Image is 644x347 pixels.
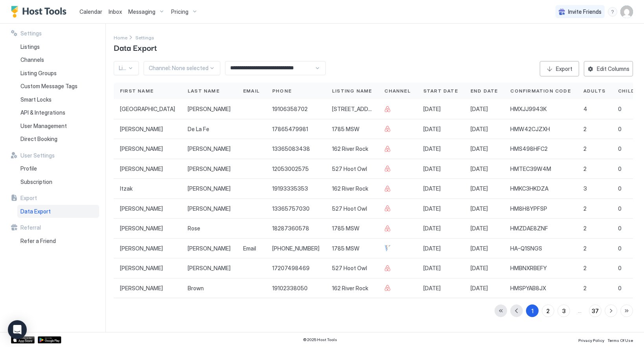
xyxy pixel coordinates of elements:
[510,87,570,95] span: Confirmation Code
[526,304,539,317] button: 1
[583,225,587,232] span: 2
[20,165,37,172] span: Profile
[332,245,360,252] span: 1785 MSW
[608,7,617,17] div: menu
[79,7,102,16] a: Calendar
[332,225,360,232] span: 1785 MSW
[471,126,488,133] span: [DATE]
[583,87,605,95] span: Adults
[20,135,57,143] span: Direct Booking
[583,185,587,192] span: 3
[332,205,367,212] span: 527 Hoot Owl
[114,33,127,41] a: Home
[20,152,55,159] span: User Settings
[423,87,458,95] span: Start Date
[584,61,633,76] button: Edit Columns
[17,106,99,119] a: API & Integrations
[188,265,231,272] span: [PERSON_NAME]
[510,285,546,292] span: HMSPYAB8JX
[423,245,441,252] span: [DATE]
[272,185,308,192] span: 19193335353
[120,265,163,272] span: [PERSON_NAME]
[471,205,488,212] span: [DATE]
[243,245,256,252] span: Email
[303,337,337,342] span: © 2025 Host Tools
[135,35,154,41] span: Settings
[592,307,599,315] div: 37
[188,225,200,232] span: Rose
[128,8,155,15] span: Messaging
[8,320,27,339] div: Open Intercom Messenger
[11,336,35,343] a: App Store
[542,304,554,317] button: 2
[109,7,122,16] a: Inbox
[17,132,99,146] a: Direct Booking
[618,145,622,152] span: 0
[20,109,65,116] span: API & Integrations
[583,245,587,252] span: 2
[20,178,52,186] span: Subscription
[114,41,157,53] span: Data Export
[17,234,99,248] a: Refer a Friend
[423,265,441,272] span: [DATE]
[188,106,231,113] span: [PERSON_NAME]
[332,87,372,95] span: Listing Name
[79,8,102,15] span: Calendar
[38,336,61,343] div: Google Play Store
[618,285,622,292] span: 0
[188,285,204,292] span: Brown
[510,185,548,192] span: HMKC3HKDZA
[120,87,153,95] span: First Name
[17,80,99,93] a: Custom Message Tags
[120,165,163,173] span: [PERSON_NAME]
[109,8,122,15] span: Inbox
[20,195,37,202] span: Export
[583,165,587,173] span: 2
[20,56,44,63] span: Channels
[471,106,488,113] span: [DATE]
[188,205,231,212] span: [PERSON_NAME]
[188,145,231,152] span: [PERSON_NAME]
[578,338,604,343] span: Privacy Policy
[618,205,622,212] span: 0
[120,205,163,212] span: [PERSON_NAME]
[332,106,372,113] span: [STREET_ADDRESS]
[471,165,488,173] span: [DATE]
[17,175,99,189] a: Subscription
[114,35,127,41] span: Home
[17,205,99,218] a: Data Export
[332,145,368,152] span: 162 River Rock
[423,285,441,292] span: [DATE]
[583,205,587,212] span: 2
[188,185,231,192] span: [PERSON_NAME]
[272,245,319,252] span: [PHONE_NUMBER]
[120,285,163,292] span: [PERSON_NAME]
[510,165,551,173] span: HMTEC39W4M
[589,304,602,317] button: 37
[583,145,587,152] span: 2
[471,245,488,252] span: [DATE]
[578,336,604,344] a: Privacy Policy
[471,265,488,272] span: [DATE]
[11,6,70,18] div: Host Tools Logo
[120,245,163,252] span: [PERSON_NAME]
[120,185,133,192] span: Itzak
[272,265,310,272] span: 17207498469
[557,304,570,317] button: 3
[135,33,154,41] div: Breadcrumb
[423,126,441,133] span: [DATE]
[272,145,310,152] span: 13365083438
[272,285,308,292] span: 19102338050
[556,65,572,73] div: Export
[540,61,579,76] button: Export
[171,8,188,15] span: Pricing
[618,165,622,173] span: 0
[20,83,78,90] span: Custom Message Tags
[471,145,488,152] span: [DATE]
[188,245,231,252] span: [PERSON_NAME]
[423,106,441,113] span: [DATE]
[188,87,220,95] span: Last Name
[272,126,308,133] span: 17865479981
[332,285,368,292] span: 162 River Rock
